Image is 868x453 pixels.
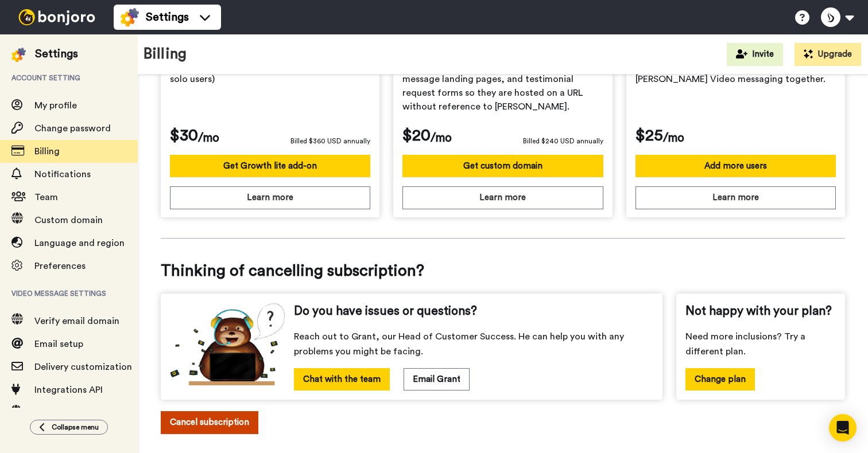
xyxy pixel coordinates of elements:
[34,147,60,156] span: Billing
[685,368,755,390] button: Change plan
[431,130,452,147] span: /mo
[294,329,653,359] span: Reach out to Grant, our Head of Customer Success. He can help you with any problems you might be ...
[161,411,845,451] a: Cancel subscription
[663,130,684,147] span: /mo
[34,385,103,395] span: Integrations API
[11,48,26,62] img: settings-colored.svg
[14,9,100,25] img: bj-logo-header-white.svg
[635,58,836,116] span: Invite colleagues to your team to use [PERSON_NAME] Video messaging together.
[727,43,783,66] button: Invite
[34,239,125,248] span: Language and region
[34,362,132,372] span: Delivery customization
[404,368,470,390] button: Email Grant
[523,135,603,147] span: Billed $240 USD annually
[34,193,58,202] span: Team
[34,339,83,349] span: Email setup
[35,46,78,62] div: Settings
[161,259,845,282] span: Thinking of cancelling subscription?
[795,43,861,66] button: Upgrade
[290,135,370,147] span: Billed $360 USD annually
[34,101,77,110] span: My profile
[170,124,198,147] span: $30
[121,8,139,26] img: settings-colored.svg
[170,155,370,177] button: Get Growth lite add-on
[170,58,370,116] span: Get Roll-ups and remove Bonjoro badge. (For solo users)
[52,423,99,432] span: Collapse menu
[294,303,477,320] span: Do you have issues or questions?
[829,414,857,442] div: Open Intercom Messenger
[402,186,603,209] button: Learn more
[294,368,390,390] button: Chat with the team
[34,261,86,271] span: Preferences
[30,420,108,435] button: Collapse menu
[146,9,189,25] span: Settings
[161,411,258,434] button: Cancel subscription
[685,329,836,359] span: Need more inclusions? Try a different plan.
[34,317,119,326] span: Verify email domain
[170,186,370,209] button: Learn more
[402,155,603,177] button: Get custom domain
[635,155,836,177] button: Add more users
[34,170,91,179] span: Notifications
[402,58,603,116] span: Change the domain name of your video message landing pages, and testimonial request forms so they...
[144,46,187,63] h1: Billing
[34,124,111,133] span: Change password
[34,216,103,225] span: Custom domain
[402,124,431,147] span: $20
[198,130,219,147] span: /mo
[685,303,832,320] span: Not happy with your plan?
[635,186,836,209] button: Learn more
[635,124,663,147] span: $25
[170,303,285,385] img: cs-bear.png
